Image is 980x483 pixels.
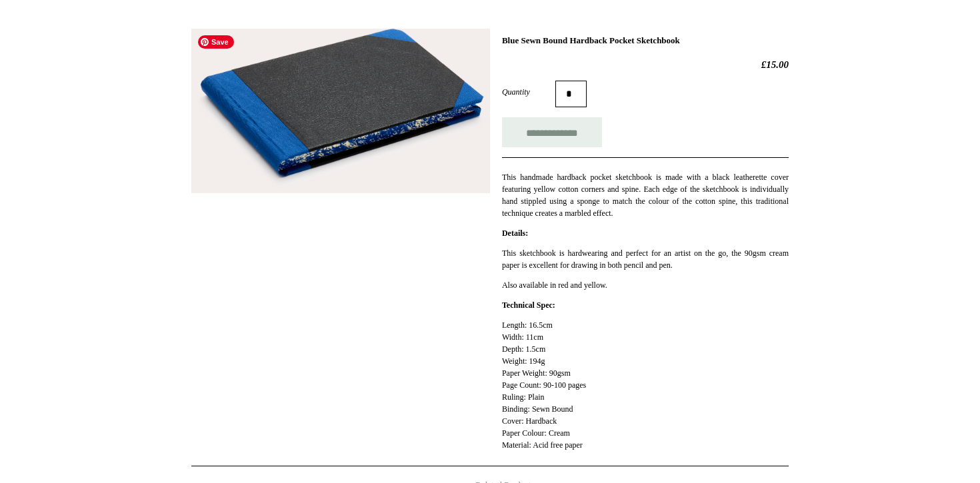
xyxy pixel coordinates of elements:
[198,35,234,49] span: Save
[502,171,789,219] p: This handmade hardback pocket sketchbook is made with a black leatherette cover featuring yellow ...
[502,59,789,71] h2: £15.00
[502,247,789,271] p: This sketchbook is hardwearing and perfect for an artist on the go, the 90gsm cream paper is exce...
[502,86,555,98] label: Quantity
[191,29,490,193] img: Blue Sewn Bound Hardback Pocket Sketchbook
[502,35,789,46] h1: Blue Sewn Bound Hardback Pocket Sketchbook
[502,300,555,310] strong: Technical Spec:
[502,279,789,291] p: Also available in red and yellow.
[502,319,789,451] p: Length: 16.5cm Width: 11cm Depth: 1.5cm Weight: 194g Paper Weight: 90gsm Page Count: 90-100 pages...
[502,229,528,238] strong: Details:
